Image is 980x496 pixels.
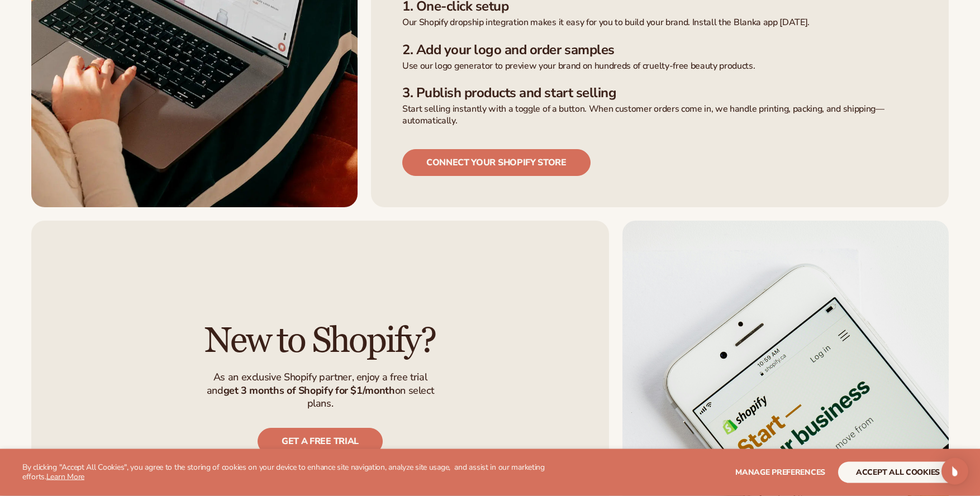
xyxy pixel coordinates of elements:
span: Manage preferences [735,467,825,478]
a: Learn More [46,471,84,482]
p: Use our logo generator to preview your brand on hundreds of cruelty-free beauty products. [402,60,917,72]
button: Manage preferences [735,462,825,483]
h3: 2. Add your logo and order samples [402,42,917,58]
strong: get 3 months of Shopify for $1/month [223,384,395,397]
p: As an exclusive Shopify partner, enjoy a free trial and on select plans. [199,371,441,410]
p: Start selling instantly with a toggle of a button. When customer orders come in, we handle printi... [402,103,917,127]
a: get a free trial [258,428,383,455]
button: accept all cookies [838,462,958,483]
h3: 3. Publish products and start selling [402,85,917,101]
h2: New to Shopify? [204,322,436,360]
a: Connect your shopify store [402,149,591,176]
div: Open Intercom Messenger [941,458,968,485]
p: Our Shopify dropship integration makes it easy for you to build your brand. Install the Blanka ap... [402,17,917,28]
p: By clicking "Accept All Cookies", you agree to the storing of cookies on your device to enhance s... [22,463,587,482]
